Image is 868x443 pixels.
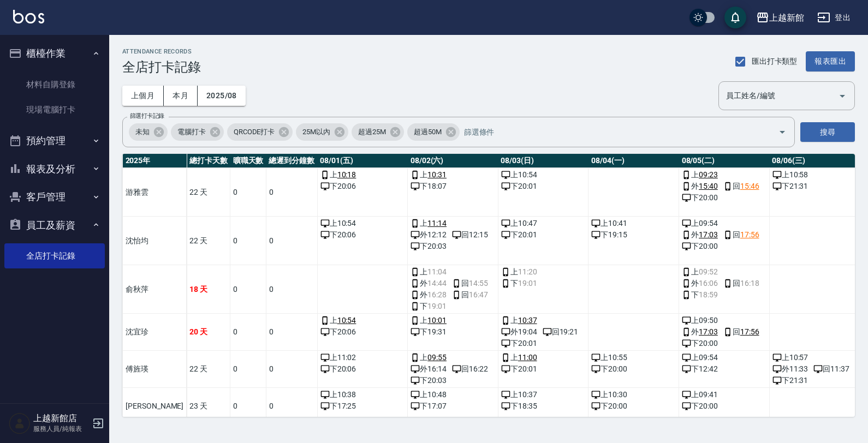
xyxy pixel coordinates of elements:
a: 10:01 [427,315,447,326]
span: 回 [723,181,759,192]
span: 14:55 [469,278,488,289]
span: 回 [452,289,488,301]
div: 下 18:35 [501,400,586,412]
th: 總打卡天數 [187,154,230,168]
a: 11:00 [518,352,537,363]
div: 上 [411,266,495,278]
div: 下 20:01 [501,338,586,349]
button: 本月 [164,86,198,106]
th: 08/06(三) [769,154,860,168]
div: 下 20:00 [682,241,766,252]
span: 匯出打卡類型 [752,56,798,67]
h5: 上越新館店 [33,413,89,424]
a: 17:56 [740,229,759,241]
div: 下 18:07 [411,181,495,192]
td: 0 [266,388,317,425]
div: 上 [682,169,766,181]
div: 上 10:54 [320,218,405,229]
span: 外 19:04 [501,326,537,338]
td: 23 天 [187,388,230,425]
td: 0 [266,217,317,265]
div: 上 10:37 [501,389,586,400]
div: 未知 [129,123,168,141]
span: 回 11:37 [813,363,849,375]
div: 下 20:06 [320,363,405,375]
span: 回 [452,278,488,289]
div: 上 [320,169,405,181]
span: 外 11:33 [772,363,808,375]
span: 回 [723,229,759,241]
div: 超過50M [407,123,460,141]
div: 上 11:02 [320,352,405,363]
a: 材料自購登錄 [4,72,105,97]
button: 2025/08 [198,86,246,106]
span: 回 [723,278,759,289]
td: 0 [230,388,266,425]
th: 曠職天數 [230,154,266,168]
th: 總遲到分鐘數 [266,154,317,168]
td: 22 天 [187,351,230,388]
div: QRCODE打卡 [227,123,293,141]
span: QRCODE打卡 [227,127,282,137]
div: 下 21:31 [772,375,857,386]
div: 上 09:50 [682,315,766,326]
th: 08/03(日) [498,154,588,168]
td: 22 天 [187,168,230,217]
span: 11:04 [427,266,447,278]
button: 員工及薪資 [4,211,105,240]
button: 登出 [813,8,855,28]
div: 上 10:30 [591,389,676,400]
div: 下 20:00 [682,400,766,412]
div: 電腦打卡 [171,123,224,141]
th: 2025 年 [123,154,187,168]
a: 09:55 [427,352,447,363]
div: 超過25M [352,123,404,141]
div: 下 [411,301,495,312]
td: 傅旌瑛 [123,351,187,388]
span: 11:20 [518,266,537,278]
span: 外 12:12 [411,229,447,241]
div: 下 17:07 [411,400,495,412]
button: 上個月 [122,86,164,106]
div: 上 [501,352,586,363]
div: 上 10:57 [772,352,857,363]
div: 上 [411,218,495,229]
button: 客戶管理 [4,183,105,211]
td: 俞秋萍 [123,265,187,314]
a: 15:40 [699,181,718,192]
div: 下 20:01 [501,229,586,241]
button: 報表匯出 [806,51,855,71]
td: 18 天 [187,265,230,314]
div: 上 [501,315,586,326]
span: 16:18 [740,278,759,289]
span: 外 [682,278,718,289]
a: 15:46 [740,181,759,192]
h3: 全店打卡記錄 [122,59,201,75]
div: 上 09:54 [682,352,766,363]
div: 上 09:54 [682,218,766,229]
span: 25M以內 [296,127,337,137]
div: 下 20:00 [591,400,676,412]
a: 全店打卡記錄 [4,243,105,268]
button: save [724,7,746,28]
a: 10:54 [337,315,356,326]
button: 上越新館 [752,7,808,29]
td: 0 [230,314,266,351]
div: 下 20:06 [320,181,405,192]
div: 下 17:25 [320,400,405,412]
div: 下 19:15 [591,229,676,241]
a: 10:18 [337,169,356,181]
th: 08/01(五) [317,154,408,168]
td: 0 [230,217,266,265]
img: Logo [13,10,44,23]
div: 下 20:03 [411,375,495,386]
span: 16:06 [699,278,718,289]
div: 下 20:00 [682,192,766,203]
td: 沈宜珍 [123,314,187,351]
td: 0 [266,168,317,217]
div: 上 10:41 [591,218,676,229]
a: 17:03 [699,326,718,338]
th: 08/05(二) [679,154,770,168]
span: 外 [411,278,447,289]
span: 超過25M [352,127,393,137]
